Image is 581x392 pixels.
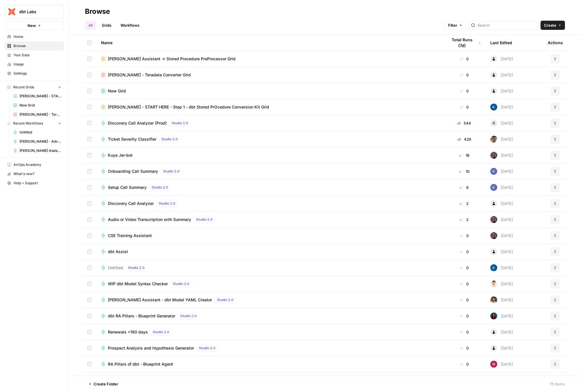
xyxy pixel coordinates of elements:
[447,313,481,319] div: 0
[108,297,212,303] span: [PERSON_NAME] Assistant - dbt Model YAML Creator
[13,85,34,90] span: Recent Grids
[490,152,497,159] img: 5gs8wzeg52j5tuw7qakpm1tv3eea
[11,137,64,146] a: [PERSON_NAME] - Advanced Model Converter
[477,22,536,28] input: Search
[101,168,438,175] a: Onboarding Call SummaryStudio 2.0
[490,200,513,207] div: [DATE]
[544,22,556,28] span: Create
[20,103,61,108] span: New Grid
[447,152,481,158] div: 16
[13,62,61,67] span: Usage
[490,216,497,223] img: 5gs8wzeg52j5tuw7qakpm1tv3eea
[447,281,481,287] div: 0
[11,110,64,119] a: [PERSON_NAME] - Teradata Converter Grid
[447,72,481,78] div: 0
[447,361,481,367] div: 0
[172,121,188,126] span: Studio 2.0
[490,264,513,271] div: [DATE]
[101,264,438,271] a: UntitledStudio 2.0
[490,184,513,191] div: [DATE]
[108,345,194,351] span: Prospect Analysis and Hypothesis Generator
[493,120,495,126] span: R
[490,136,497,143] img: oa6d8os6d1yoy69ni03ufs55zvf1
[11,92,64,101] a: [PERSON_NAME] - START HERE - Step 1 - dbt Stored PrOcedure Conversion Kit Grid
[101,152,438,158] a: Kuya Jer-bot
[117,21,143,30] a: Workflows
[5,169,64,178] button: What's new?
[490,296,513,303] div: [DATE]
[108,185,147,190] span: Setup Call Summary
[490,168,513,175] div: [DATE]
[490,361,497,368] img: gk4hk8rsjv7iib51bccquihr3ft5
[447,56,481,62] div: 0
[490,104,513,110] div: [DATE]
[490,313,513,319] div: [DATE]
[5,178,64,188] button: Help + Support
[11,146,64,155] a: [PERSON_NAME] Assistant - dbt Model YAML Creator
[108,217,191,222] span: Audio or Video Transcription with Summary
[108,136,156,142] span: Ticket Severity Classifier
[108,152,133,158] span: Kuya Jer-bot
[159,201,175,206] span: Studio 2.0
[13,162,61,167] span: AirOps Academy
[20,94,61,99] span: [PERSON_NAME] - START HERE - Step 1 - dbt Stored PrOcedure Conversion Kit Grid
[490,232,497,239] img: 5gs8wzeg52j5tuw7qakpm1tv3eea
[548,35,563,51] div: Actions
[447,233,481,238] div: 0
[101,104,438,110] a: [PERSON_NAME] - START HERE - Step 1 - dbt Stored PrOcedure Conversion Kit Grid
[490,248,513,255] div: [DATE]
[11,128,64,137] a: Untitled
[13,34,61,39] span: Home
[5,119,64,128] button: Recent Workflows
[490,345,513,352] div: [DATE]
[108,265,123,271] span: Untitled
[490,88,513,94] div: [DATE]
[5,5,64,19] button: Workspace: dbt Labs
[173,281,189,286] span: Studio 2.0
[199,346,215,351] span: Studio 2.0
[108,72,191,78] span: [PERSON_NAME] - Teradata Converter Grid
[447,297,481,303] div: 0
[490,136,513,143] div: [DATE]
[7,7,17,17] img: dbt Labs Logo
[447,104,481,110] div: 0
[108,104,269,110] span: [PERSON_NAME] - START HERE - Step 1 - dbt Stored PrOcedure Conversion Kit Grid
[490,104,497,110] img: 6wqj1ykh6kxb39mr4q2ytiohlpdx
[217,297,234,302] span: Studio 2.0
[85,379,122,389] button: Create Folder
[180,313,197,319] span: Studio 2.0
[490,313,497,319] img: dwu9z9qxcz74jhi7jttky6n80i9i
[5,21,64,30] button: New
[128,265,145,270] span: Studio 2.0
[94,381,118,387] span: Create Folder
[541,21,565,30] button: Create
[101,329,438,335] a: Renewals <180 daysStudio 2.0
[5,60,64,69] a: Usage
[13,43,61,48] span: Browse
[101,56,438,62] a: [PERSON_NAME] Assistant -> Stored Procedure PreProcessor Grid
[98,21,115,30] a: Grids
[85,21,96,30] a: All
[101,35,438,51] div: Name
[101,296,438,303] a: [PERSON_NAME] Assistant - dbt Model YAML CreatorStudio 2.0
[11,101,64,110] a: New Grid
[13,71,61,76] span: Settings
[490,152,513,159] div: [DATE]
[447,217,481,222] div: 2
[20,112,61,117] span: [PERSON_NAME] - Teradata Converter Grid
[196,217,213,222] span: Studio 2.0
[444,21,466,30] button: Filter
[5,83,64,92] button: Recent Grids
[5,170,64,178] div: What's new?
[101,361,438,367] a: RA Pillars of dbt - Blueprint Agent
[13,181,61,186] span: Help + Support
[108,201,154,206] span: Discovery Call Analyzer
[447,345,481,351] div: 0
[101,72,438,78] a: [PERSON_NAME] - Teradata Converter Grid
[490,329,513,335] div: [DATE]
[447,120,481,126] div: 544
[490,55,513,62] div: [DATE]
[101,184,438,191] a: Setup Call SummaryStudio 2.0
[153,329,169,335] span: Studio 2.0
[490,280,497,287] img: 0jy4okknuygf4biczfd0k0kp9it1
